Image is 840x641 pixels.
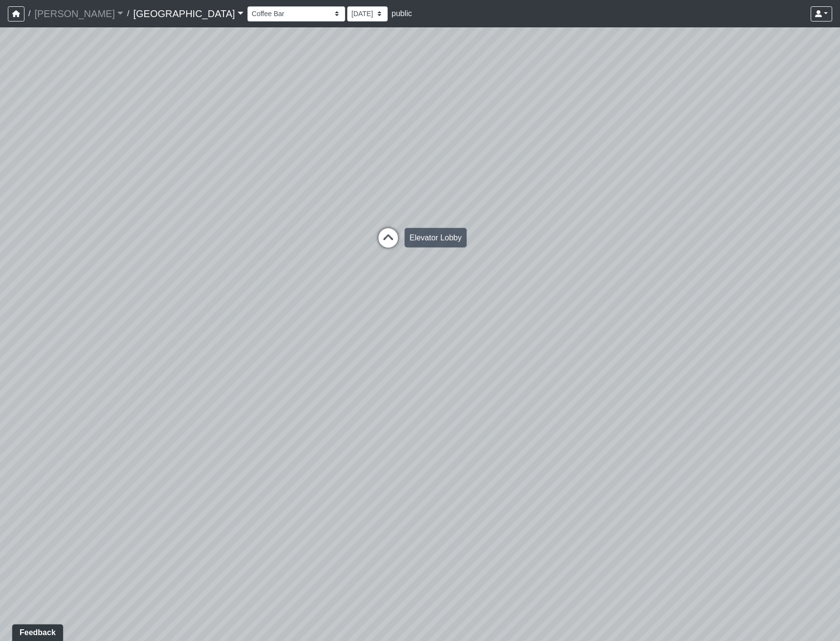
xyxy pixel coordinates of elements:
[392,9,412,18] span: public
[34,4,123,23] a: [PERSON_NAME]
[404,228,466,248] div: Elevator Lobby
[7,621,65,641] iframe: Ybug feedback widget
[24,4,34,23] span: /
[123,4,133,23] span: /
[133,4,243,23] a: [GEOGRAPHIC_DATA]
